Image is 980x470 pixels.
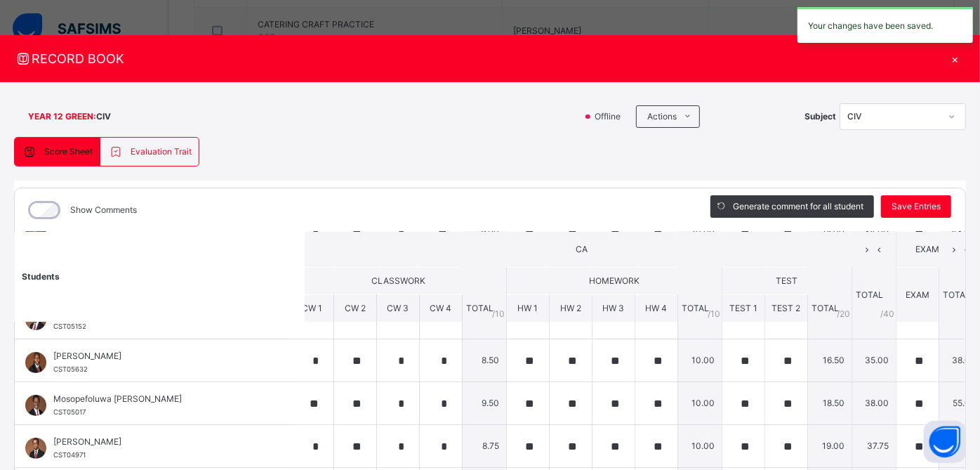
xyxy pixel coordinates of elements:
[776,276,798,287] span: TEST
[682,303,709,314] span: TOTAL
[808,382,852,425] td: 18.50
[44,145,93,158] span: Score Sheet
[837,308,850,321] span: / 20
[852,425,896,468] td: 37.75
[812,303,839,314] span: TOTAL
[70,204,137,216] label: Show Comments
[28,110,96,123] span: YEAR 12 GREEN :
[945,49,966,68] div: ×
[53,451,86,459] span: CST04971
[388,303,409,314] span: CW 3
[907,244,948,256] span: EXAM
[797,7,973,43] div: Your changes have been saved.
[302,244,861,256] span: CA
[463,339,507,382] td: 8.50
[22,272,60,282] span: Students
[804,110,836,123] span: Subject
[518,303,538,314] span: HW 1
[345,303,366,314] span: CW 2
[25,438,46,459] img: CST04971.png
[924,421,966,463] button: Open asap
[466,303,494,314] span: TOTAL
[463,382,507,425] td: 9.50
[852,339,896,382] td: 35.00
[560,303,581,314] span: HW 2
[96,110,111,123] span: CIV
[372,276,426,287] span: CLASSWORK
[943,289,970,300] span: TOTAL
[708,308,720,321] span: / 10
[53,365,88,373] span: CST05632
[647,110,677,123] span: Actions
[733,200,863,213] span: Generate comment for all student
[53,350,273,363] span: [PERSON_NAME]
[847,110,940,123] div: CIV
[303,303,323,314] span: CW 1
[678,425,722,468] td: 10.00
[53,393,273,405] span: Mosopefoluwa [PERSON_NAME]
[880,308,894,321] span: / 40
[14,49,945,68] span: RECORD BOOK
[53,408,86,416] span: CST05017
[131,145,192,158] span: Evaluation Trait
[678,339,722,382] td: 10.00
[492,308,505,321] span: / 10
[678,382,722,425] td: 10.00
[852,382,896,425] td: 38.00
[892,200,941,213] span: Save Entries
[856,289,883,300] span: TOTAL
[906,289,929,300] span: EXAM
[808,339,852,382] td: 16.50
[53,322,86,330] span: CST05152
[772,303,801,314] span: TEST 2
[603,303,625,314] span: HW 3
[593,110,629,123] span: Offline
[25,352,46,373] img: CST05632.png
[463,425,507,468] td: 8.75
[646,303,668,314] span: HW 4
[808,425,852,468] td: 19.00
[430,303,452,314] span: CW 4
[53,436,273,448] span: [PERSON_NAME]
[25,395,46,416] img: CST05017.png
[589,276,640,287] span: HOMEWORK
[729,303,757,314] span: TEST 1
